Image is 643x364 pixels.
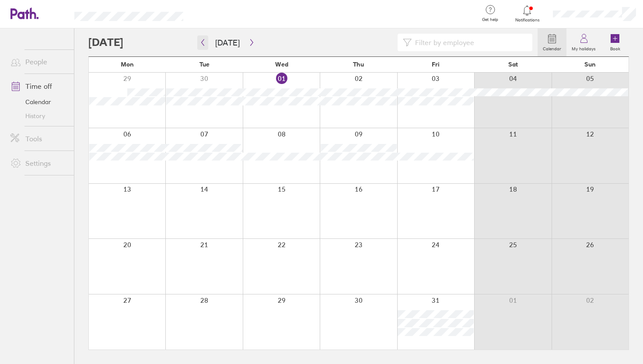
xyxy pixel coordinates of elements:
span: Wed [275,61,288,68]
a: History [3,109,74,123]
label: Calendar [538,44,566,52]
a: Notifications [513,4,542,23]
a: Settings [3,154,74,172]
button: [DATE] [208,35,247,50]
span: Sat [508,61,518,68]
span: Sun [584,61,596,68]
a: Time off [3,77,74,95]
a: Calendar [538,28,566,56]
span: Thu [353,61,364,68]
span: Tue [199,61,210,68]
a: Tools [3,130,74,147]
label: Book [605,44,626,52]
span: Mon [121,61,134,68]
span: Fri [432,61,440,68]
a: Book [601,28,629,56]
label: My holidays [566,44,601,52]
span: Get help [476,17,504,22]
a: My holidays [566,28,601,56]
a: Calendar [3,95,74,109]
span: Notifications [513,17,542,23]
a: People [3,53,74,70]
input: Filter by employee [412,34,527,51]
